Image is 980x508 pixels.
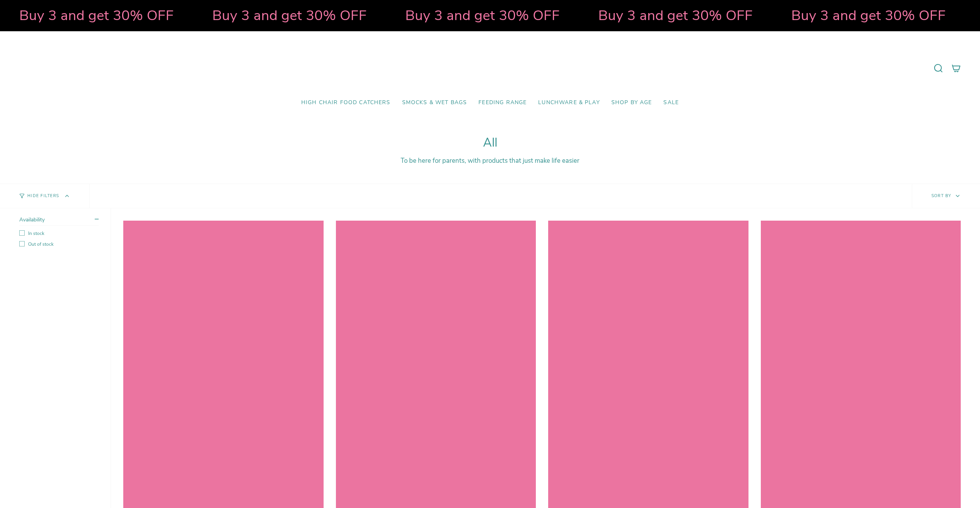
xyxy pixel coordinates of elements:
strong: Buy 3 and get 30% OFF [789,6,944,25]
a: Shop by Age [606,94,658,112]
a: Feeding Range [473,94,532,112]
strong: Buy 3 and get 30% OFF [17,6,172,25]
strong: Buy 3 and get 30% OFF [596,6,751,25]
summary: Availability [19,216,99,226]
span: Feeding Range [478,100,527,106]
span: Lunchware & Play [538,100,599,106]
h1: All [19,136,961,150]
span: Availability [19,216,45,223]
span: To be here for parents, with products that just make life easier [401,156,579,165]
label: In stock [19,230,99,236]
span: Hide Filters [27,194,59,198]
span: Sort by [931,193,951,199]
strong: Buy 3 and get 30% OFF [210,6,365,25]
strong: Buy 3 and get 30% OFF [403,6,558,25]
span: SALE [663,100,679,106]
a: High Chair Food Catchers [295,94,396,112]
a: Mumma’s Little Helpers [424,43,557,94]
span: High Chair Food Catchers [301,100,391,106]
a: Smocks & Wet Bags [396,94,473,112]
button: Sort by [912,184,980,208]
a: Lunchware & Play [532,94,605,112]
span: Smocks & Wet Bags [402,100,467,106]
a: SALE [658,94,685,112]
label: Out of stock [19,241,99,247]
span: Shop by Age [611,100,652,106]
